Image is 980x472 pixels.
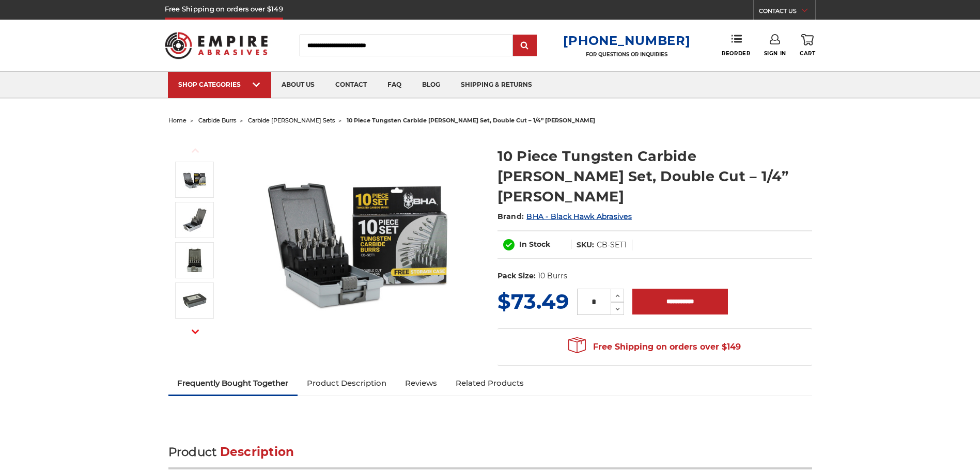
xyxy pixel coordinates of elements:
img: BHA Carbide Burr 10 Piece Set, Double Cut with 1/4" Shanks [182,167,208,193]
a: Product Description [298,372,396,395]
a: Reviews [396,372,446,395]
span: Product [168,445,217,459]
img: 10 piece tungsten carbide double cut burr kit [182,207,208,233]
a: Frequently Bought Together [168,372,298,395]
a: faq [377,72,412,98]
span: Reorder [722,50,750,57]
input: Submit [515,36,535,56]
span: In Stock [519,240,550,249]
a: Related Products [446,372,533,395]
span: Free Shipping on orders over $149 [568,337,741,357]
dt: SKU: [577,240,594,250]
a: [PHONE_NUMBER] [563,33,690,48]
div: SHOP CATEGORIES [178,81,261,88]
a: contact [325,72,377,98]
a: carbide burrs [198,117,236,124]
span: 10 piece tungsten carbide [PERSON_NAME] set, double cut – 1/4” [PERSON_NAME] [347,117,595,124]
span: Sign In [764,50,786,57]
p: FOR QUESTIONS OR INQUIRIES [563,51,690,58]
dt: Pack Size: [497,271,536,281]
span: $73.49 [497,289,569,314]
h1: 10 Piece Tungsten Carbide [PERSON_NAME] Set, Double Cut – 1/4” [PERSON_NAME] [497,146,812,207]
a: BHA - Black Hawk Abrasives [526,212,632,221]
img: Empire Abrasives [165,25,268,66]
dd: 10 Burrs [538,271,567,281]
a: shipping & returns [450,72,542,98]
dd: CB-SET1 [597,240,627,250]
img: BHA Carbide Burr 10 Piece Set, Double Cut with 1/4" Shanks [257,135,463,342]
img: burs for metal grinding pack [182,288,208,313]
a: Cart [800,34,815,57]
button: Previous [183,139,208,162]
span: Description [220,445,294,459]
a: carbide [PERSON_NAME] sets [248,117,335,124]
span: Brand: [497,212,524,221]
a: Reorder [722,34,750,56]
img: carbide bit pack [182,247,208,273]
a: blog [412,72,450,98]
a: CONTACT US [759,5,815,20]
button: Next [183,321,208,343]
a: home [168,117,186,124]
a: about us [271,72,325,98]
span: Cart [800,50,815,57]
